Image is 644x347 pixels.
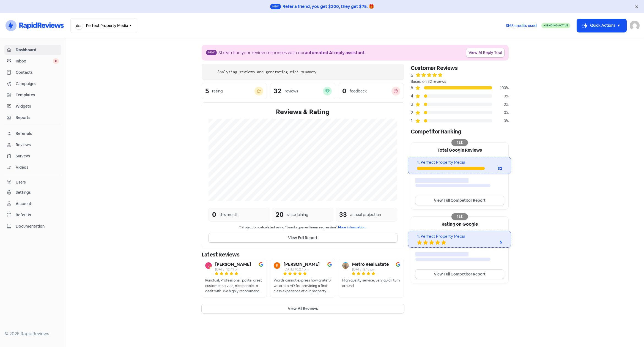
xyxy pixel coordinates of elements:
div: 3 [411,101,415,108]
span: Templates [16,92,59,98]
div: annual projection [350,212,381,218]
div: reviews [285,88,298,94]
div: 1. Perfect Property Media [417,233,502,240]
a: More information. [338,225,366,229]
div: 0 [212,210,216,220]
div: Based on 32 reviews [411,79,509,84]
div: 2 [411,109,415,116]
a: Dashboard [4,45,61,55]
div: 32 [274,88,281,94]
div: © 2025 RapidReviews [4,330,61,337]
div: 0% [492,102,509,107]
a: Referrals [4,129,61,139]
div: 20 [276,210,284,220]
div: Total Google Reviews [411,143,508,157]
a: Sending Active [541,22,570,29]
div: since joining [287,212,308,218]
div: 1st [451,139,468,146]
div: [DATE] 12:41 pm [215,268,251,271]
div: Analyzing reviews and generating mini summary [217,69,316,75]
span: Surveys [16,153,59,159]
img: User [630,21,640,31]
a: Users [4,177,61,187]
a: Inbox 0 [4,56,61,66]
a: Settings [4,187,61,198]
div: 4 [411,93,415,99]
div: Refer a friend, you get $200, they get $75. 🎁 [283,3,374,10]
div: Punctual, Professional, polite, great customer service, nice people to dealt with. We highly reco... [205,278,263,294]
a: 32reviews [270,83,335,99]
span: SMS credits used [506,23,537,29]
a: Widgets [4,101,61,111]
div: Customer Reviews [411,64,509,72]
button: Perfect Property Media [70,18,137,33]
img: Image [327,262,332,267]
a: 5rating [202,83,267,99]
div: Account [16,201,31,207]
div: 0 [342,88,346,94]
span: Sending Active [545,24,568,27]
div: Users [16,179,26,185]
span: Referrals [16,131,59,136]
img: Avatar [342,262,349,269]
a: Account [4,199,61,209]
div: Words cannot express how grateful we are to AD for providing a first class experience at our prop... [274,278,332,294]
img: Avatar [205,262,212,269]
div: 5 [480,239,502,245]
div: 100% [492,85,509,91]
a: Reviews [4,140,61,150]
img: Image [259,262,263,267]
div: 5 [205,88,209,94]
a: Templates [4,90,61,100]
span: Contacts [16,70,59,75]
div: 5 [411,84,415,91]
img: Avatar [274,262,280,269]
button: Quick Actions [577,19,626,32]
a: View AI Reply Tool [466,48,504,57]
div: Rating on Google [411,217,508,231]
div: Latest Reviews [202,250,404,259]
div: [DATE] 2:18 pm [352,268,389,271]
div: Reviews & Rating [209,107,397,117]
a: SMS credits used [501,22,541,28]
span: New [270,4,281,9]
iframe: chat widget [621,325,638,341]
a: Campaigns [4,79,61,89]
a: Surveys [4,151,61,161]
b: automated AI reply assistant [305,50,365,56]
div: 0% [492,110,509,116]
small: * Projection calculated using "Least squares linear regression". [209,225,397,230]
span: 0 [53,58,59,64]
div: 1. Perfect Property Media [417,159,502,166]
b: [PERSON_NAME] [284,262,320,267]
span: Campaigns [16,81,59,87]
span: Inbox [16,58,53,64]
span: Reports [16,115,59,121]
a: Videos [4,162,61,173]
span: Widgets [16,103,59,109]
span: Refer Us [16,212,59,218]
a: Reports [4,113,61,123]
div: High quality service, very quick turn around [342,278,400,288]
span: Videos [16,165,59,170]
div: 1st [451,213,468,220]
span: Documentation [16,223,59,229]
a: Documentation [4,221,61,231]
b: [PERSON_NAME] [215,262,251,267]
a: Contacts [4,67,61,78]
div: rating [212,88,223,94]
div: 1 [411,118,415,124]
button: View All Reviews [202,304,404,313]
div: [DATE] 10:27 pm [284,268,320,271]
div: 0% [492,93,509,99]
a: View Full Competitor Report [415,270,504,279]
a: View Full Competitor Report [415,196,504,205]
div: 0% [492,118,509,124]
div: Streamline your review responses with our . [218,50,366,56]
div: 33 [339,210,347,220]
img: Image [396,262,400,267]
a: 0feedback [339,83,404,99]
span: Dashboard [16,47,59,53]
b: Metro Real Estate [352,262,389,267]
div: 5 [411,72,413,79]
